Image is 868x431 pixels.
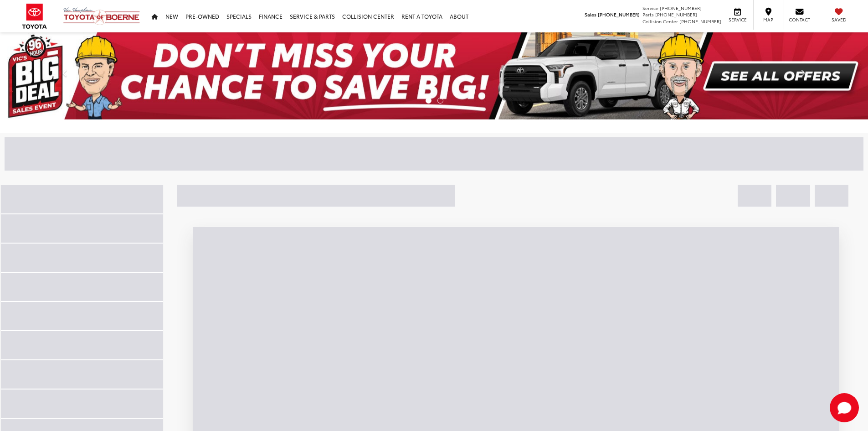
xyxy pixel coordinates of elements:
span: Contact [789,16,810,23]
span: Service [727,16,748,23]
span: [PHONE_NUMBER] [598,11,640,18]
button: Toggle Chat Window [830,393,859,422]
span: Collision Center [642,18,678,25]
span: [PHONE_NUMBER] [660,5,702,11]
svg: Start Chat [830,393,859,422]
img: Vic Vaughan Toyota of Boerne [63,7,140,26]
span: Sales [585,11,596,18]
span: Parts [642,11,654,18]
span: Saved [829,16,849,23]
span: Service [642,5,658,11]
span: [PHONE_NUMBER] [655,11,697,18]
span: [PHONE_NUMBER] [679,18,721,25]
span: Map [758,16,778,23]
